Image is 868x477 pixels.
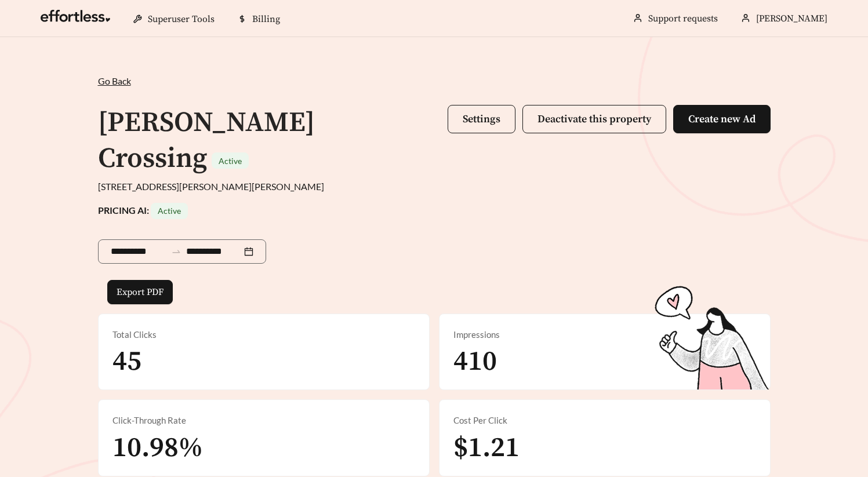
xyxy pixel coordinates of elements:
[112,414,415,427] div: Click-Through Rate
[171,246,181,257] span: to
[673,105,771,133] button: Create new Ad
[107,280,173,304] button: Export PDF
[117,285,164,299] span: Export PDF
[171,246,181,257] span: swap-right
[252,13,280,25] span: Billing
[112,431,203,465] span: 10.98%
[756,13,827,24] span: [PERSON_NAME]
[688,112,756,126] span: Create new Ad
[148,13,215,25] span: Superuser Tools
[453,414,756,427] div: Cost Per Click
[112,344,141,379] span: 45
[98,105,315,176] h1: [PERSON_NAME] Crossing
[112,328,415,341] div: Total Clicks
[98,180,771,194] div: [STREET_ADDRESS][PERSON_NAME][PERSON_NAME]
[453,344,497,379] span: 410
[648,13,718,24] a: Support requests
[219,156,242,166] span: Active
[453,431,520,465] span: $1.21
[448,105,515,133] button: Settings
[158,206,181,216] span: Active
[463,112,500,126] span: Settings
[522,105,666,133] button: Deactivate this property
[98,75,131,86] span: Go Back
[98,205,188,216] strong: PRICING AI:
[537,112,651,126] span: Deactivate this property
[453,328,756,341] div: Impressions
